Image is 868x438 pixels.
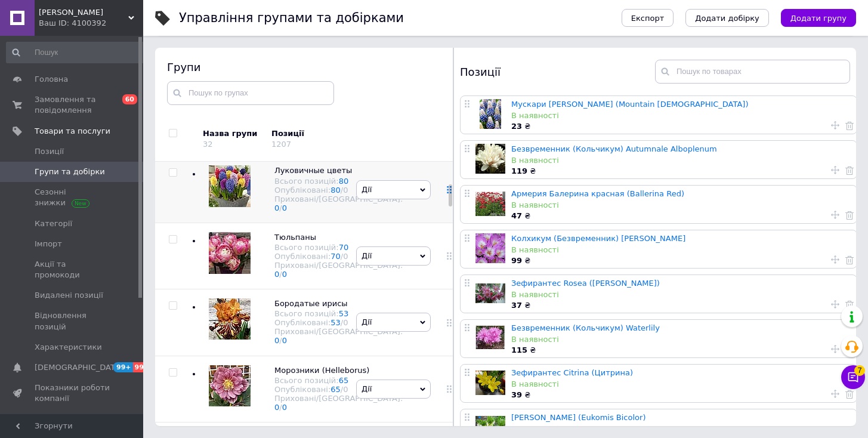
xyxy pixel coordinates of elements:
[203,128,262,139] div: Назва групи
[511,346,527,354] b: 115
[35,310,110,332] span: Відновлення позицій
[330,186,341,195] a: 80
[511,255,851,266] div: ₴
[343,318,348,327] div: 0
[274,318,403,327] div: Опубліковані:
[274,166,352,175] span: Луковичные цветы
[790,14,847,23] span: Додати групу
[343,252,348,261] div: 0
[35,146,64,157] span: Позиції
[362,251,372,260] span: Дії
[133,362,153,372] span: 99+
[854,362,865,372] span: 7
[622,9,674,27] button: Експорт
[511,155,851,166] div: В наявності
[35,383,110,404] span: Показники роботи компанії
[35,218,72,229] span: Категорії
[274,309,403,318] div: Всього позицій:
[6,42,147,63] input: Пошук
[209,365,251,406] img: Морозники (Helleborus)
[39,7,128,18] span: Терра Флора
[274,186,403,195] div: Опубліковані:
[845,254,854,265] a: Видалити товар
[511,211,851,221] div: ₴
[511,189,684,198] a: Армерия Балерина красная (Ballerina Red)
[655,60,850,84] input: Пошук по товарах
[511,424,851,434] div: В наявності
[511,334,851,345] div: В наявності
[167,81,334,105] input: Пошук по групах
[511,144,717,153] a: Безвременник (Кольчикум) Autumnale Alboplenum
[511,121,851,132] div: ₴
[271,128,373,139] div: Позиції
[209,298,251,340] img: Бородатые ирисы
[274,327,403,345] div: Приховані/[GEOGRAPHIC_DATA]:
[113,362,133,372] span: 99+
[209,165,251,207] img: Луковичные цветы
[511,211,522,220] b: 47
[339,309,349,318] a: 53
[167,60,441,75] div: Групи
[341,385,348,394] span: /
[511,245,851,255] div: В наявності
[279,336,287,345] span: /
[511,300,851,311] div: ₴
[511,256,522,265] b: 99
[282,336,287,345] a: 0
[845,120,854,131] a: Видалити товар
[511,110,851,121] div: В наявності
[845,388,854,399] a: Видалити товар
[511,379,851,390] div: В наявності
[330,318,341,327] a: 53
[179,11,404,25] h1: Управління групами та добірками
[511,390,522,399] b: 39
[35,259,110,280] span: Акції та промокоди
[274,177,403,186] div: Всього позицій:
[35,342,102,353] span: Характеристики
[274,403,279,412] a: 0
[274,336,279,345] a: 0
[274,203,279,212] a: 0
[35,166,105,177] span: Групи та добірки
[274,299,348,308] span: Бородатые ирисы
[35,94,110,116] span: Замовлення та повідомлення
[631,14,665,23] span: Експорт
[279,270,287,279] span: /
[274,366,369,375] span: Морозники (Helleborus)
[279,403,287,412] span: /
[343,385,348,394] div: 0
[35,187,110,208] span: Сезонні знижки
[341,186,348,195] span: /
[511,166,851,177] div: ₴
[845,165,854,175] a: Видалити товар
[330,385,341,394] a: 65
[511,234,685,243] a: Колхикум (Безвременник) [PERSON_NAME]
[362,384,372,393] span: Дії
[330,252,341,261] a: 70
[511,345,851,356] div: ₴
[685,9,769,27] button: Додати добірку
[511,368,633,377] a: Зефирантес Citrina (Цитрина)
[35,239,62,249] span: Імпорт
[781,9,856,27] button: Додати групу
[274,233,316,242] span: Тюльпаны
[274,270,279,279] a: 0
[282,203,287,212] a: 0
[695,14,759,23] span: Додати добірку
[274,243,403,252] div: Всього позицій:
[511,390,851,400] div: ₴
[274,252,403,261] div: Опубліковані:
[35,362,123,373] span: [DEMOGRAPHIC_DATA]
[511,100,748,109] a: Мускари [PERSON_NAME] (Mountain [DEMOGRAPHIC_DATA])
[511,279,660,288] a: Зефирантес Rosea ([PERSON_NAME])
[35,126,110,137] span: Товари та послуги
[511,200,851,211] div: В наявності
[341,318,348,327] span: /
[339,243,349,252] a: 70
[362,317,372,326] span: Дії
[35,290,103,301] span: Видалені позиції
[274,195,403,212] div: Приховані/[GEOGRAPHIC_DATA]:
[274,376,403,385] div: Всього позицій:
[203,140,213,149] div: 32
[511,289,851,300] div: В наявності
